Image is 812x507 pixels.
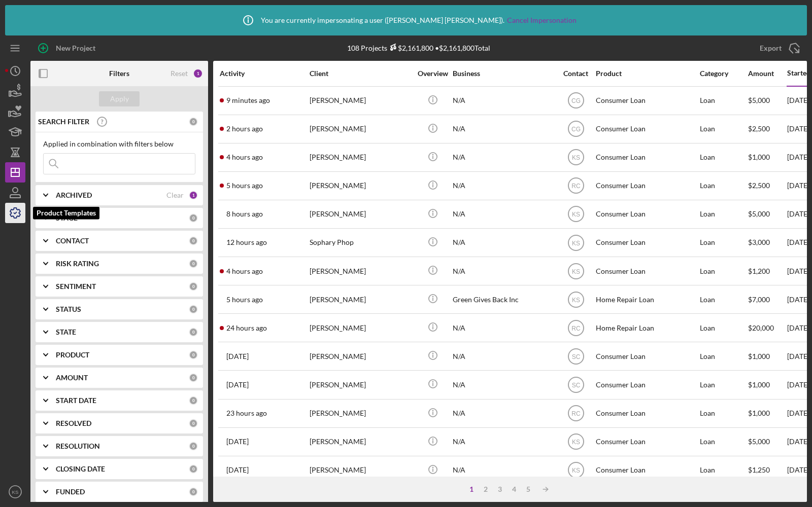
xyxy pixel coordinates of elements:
div: Client [310,69,411,78]
b: SEARCH FILTER [38,118,89,126]
div: Consumer Loan [596,371,697,398]
b: ARCHIVED [56,191,92,199]
time: 2025-09-02 21:00 [226,324,267,332]
b: STATE [56,328,76,336]
div: 0 [189,282,198,291]
span: $3,000 [748,238,770,246]
div: 0 [189,117,198,126]
div: Loan [700,229,747,256]
span: $1,000 [748,409,770,417]
text: KS [571,467,580,474]
div: Consumer Loan [596,343,697,370]
button: Export [750,38,807,58]
div: Loan [700,258,747,284]
b: CLOSING DATE [56,465,105,473]
div: [PERSON_NAME] [310,201,411,228]
time: 2025-09-03 18:44 [226,125,263,133]
div: 0 [189,396,198,405]
div: 0 [189,487,198,496]
div: Business [453,69,554,78]
div: [PERSON_NAME] [310,428,411,455]
div: Green Gives Back Inc [453,286,554,313]
div: Home Repair Loan [596,314,697,341]
div: 4 [507,485,521,493]
div: Sophary Phop [310,229,411,256]
div: N/A [453,201,554,228]
time: 2025-09-03 08:45 [226,238,267,246]
b: SENTIMENT [56,282,96,291]
time: 2025-09-03 15:40 [226,296,263,304]
time: 2025-09-03 20:28 [226,96,270,104]
div: N/A [453,87,554,114]
div: Loan [700,87,747,114]
div: 1 [464,485,479,493]
div: [PERSON_NAME] [310,116,411,142]
div: 108 Projects • $2,161,800 Total [347,44,490,52]
text: KS [12,489,19,495]
span: $1,200 [748,267,770,275]
div: Home Repair Loan [596,286,697,313]
div: Consumer Loan [596,172,697,199]
b: FUNDED [56,488,85,496]
div: Loan [700,286,747,313]
div: [PERSON_NAME] [310,343,411,370]
b: PRODUCT [56,351,89,359]
div: 0 [189,373,198,382]
div: [PERSON_NAME] [310,457,411,484]
div: Consumer Loan [596,201,697,228]
div: 0 [189,236,198,245]
time: 2025-09-01 21:49 [226,438,249,446]
div: Loan [700,144,747,171]
b: RISK RATING [56,260,99,268]
button: Apply [99,91,140,106]
span: $20,000 [748,323,774,332]
text: KS [571,296,580,303]
div: 0 [189,350,198,359]
button: KS [5,482,25,502]
div: Loan [700,428,747,455]
div: Reset [171,69,188,78]
text: RC [571,324,581,332]
span: $2,500 [748,124,770,133]
div: $2,161,800 [387,44,433,52]
div: N/A [453,400,554,427]
div: 0 [189,464,198,474]
time: 2025-09-03 13:03 [226,210,263,218]
div: N/A [453,116,554,142]
text: RC [571,183,581,190]
div: Loan [700,371,747,398]
time: 2025-09-03 15:45 [226,182,263,190]
b: RESOLVED [56,419,91,427]
time: 2025-09-01 20:42 [226,466,249,474]
div: N/A [453,144,554,171]
time: 2025-09-02 22:02 [226,409,267,417]
div: 0 [189,213,198,223]
div: Export [760,38,782,58]
div: New Project [56,38,95,58]
text: KS [571,239,580,246]
span: $5,000 [748,96,770,104]
text: SC [571,382,580,389]
text: CG [571,126,581,133]
div: Contact [557,69,595,78]
div: Consumer Loan [596,116,697,142]
div: Consumer Loan [596,87,697,114]
div: [PERSON_NAME] [310,258,411,284]
div: N/A [453,343,554,370]
div: Consumer Loan [596,144,697,171]
div: Consumer Loan [596,457,697,484]
span: $1,250 [748,465,770,474]
div: N/A [453,172,554,199]
div: 3 [493,485,507,493]
text: KS [571,154,580,161]
text: CG [571,97,581,104]
span: $1,000 [748,352,770,360]
div: Loan [700,314,747,341]
b: Filters [109,69,129,78]
div: Consumer Loan [596,229,697,256]
div: 0 [189,419,198,428]
text: RC [571,410,581,417]
time: 2025-09-03 16:23 [226,267,263,275]
div: 2 [479,485,493,493]
span: $5,000 [748,209,770,218]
